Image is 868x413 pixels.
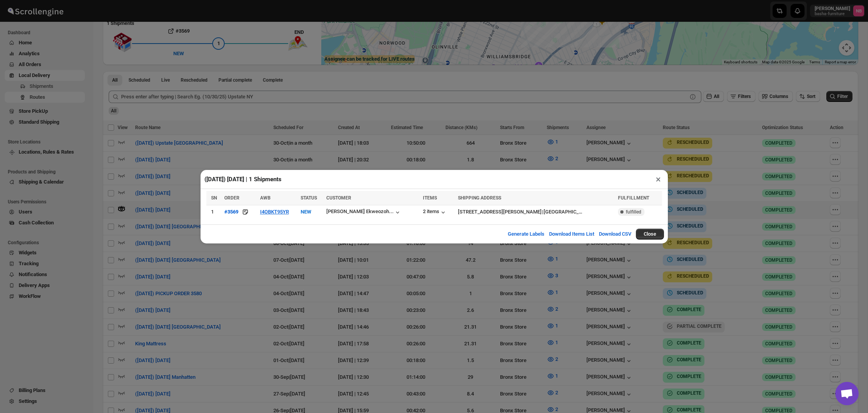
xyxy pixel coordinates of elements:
div: #3569 [224,209,238,215]
button: × [653,174,664,185]
span: AWB [260,195,271,201]
button: I4OBKT95YR [260,209,289,215]
button: Download CSV [594,226,636,242]
div: | [458,208,613,216]
button: Generate Labels [503,226,549,242]
span: ORDER [224,195,239,201]
span: SN [211,195,217,201]
span: NEW [301,209,311,215]
button: 2 items [423,208,447,216]
td: 1 [206,205,222,219]
span: STATUS [301,195,317,201]
div: Open chat [835,382,859,405]
h2: ([DATE]) [DATE] | 1 Shipments [204,175,282,183]
span: FULFILLMENT [618,195,649,201]
div: [GEOGRAPHIC_DATA] [544,208,585,216]
button: Close [636,229,664,240]
span: CUSTOMER [326,195,351,201]
div: [STREET_ADDRESS][PERSON_NAME] [458,208,542,216]
div: [PERSON_NAME] Ekweozoh... [326,208,394,214]
span: ITEMS [423,195,437,201]
button: [PERSON_NAME] Ekweozoh... [326,208,401,216]
button: #3569 [224,208,238,216]
span: SHIPPING ADDRESS [458,195,501,201]
span: fulfilled [626,209,641,215]
button: Download Items List [544,226,599,242]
